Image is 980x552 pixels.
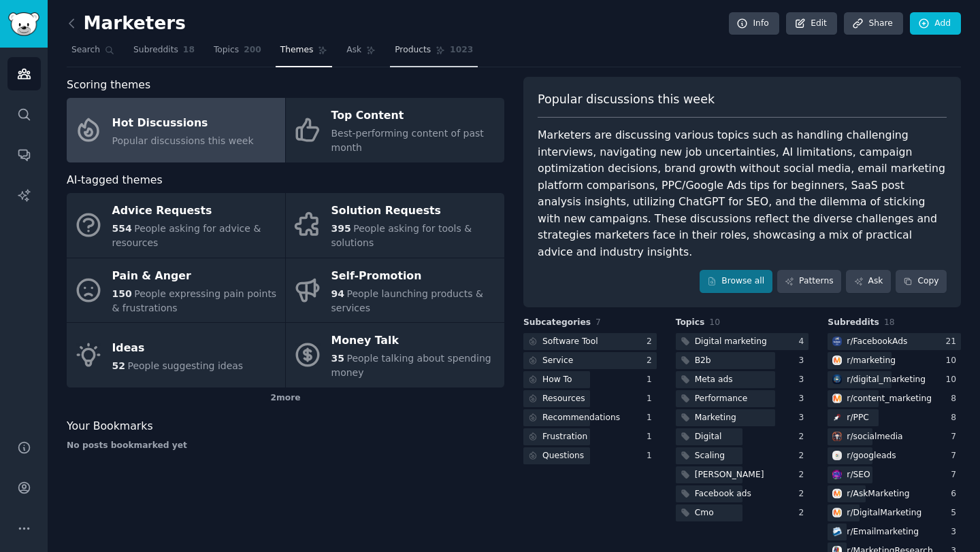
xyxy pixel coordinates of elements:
[523,409,657,426] a: Recommendations1
[786,12,837,35] a: Edit
[832,451,842,460] img: googleads
[331,201,497,222] div: Solution Requests
[67,39,119,67] a: Search
[676,485,809,502] a: Facebook ads2
[832,337,842,346] img: FacebookAds
[847,374,926,386] div: r/ digital_marketing
[828,523,961,540] a: Emailmarketingr/Emailmarketing3
[695,412,736,424] div: Marketing
[832,432,842,441] img: socialmedia
[847,393,932,405] div: r/ content_marketing
[951,450,961,462] div: 7
[67,193,285,258] a: Advice Requests554People asking for advice & resources
[286,323,504,387] a: Money Talk35People talking about spending money
[695,374,733,386] div: Meta ads
[67,418,153,435] span: Your Bookmarks
[828,428,961,445] a: socialmediar/socialmedia7
[647,393,657,405] div: 1
[450,44,473,56] span: 1023
[542,374,572,386] div: How To
[847,469,870,481] div: r/ SEO
[828,466,961,483] a: SEOr/SEO7
[832,508,842,517] img: DigitalMarketing
[951,507,961,519] div: 5
[832,470,842,479] img: SEO
[112,201,278,222] div: Advice Requests
[67,258,285,323] a: Pain & Anger150People expressing pain points & frustrations
[647,431,657,443] div: 1
[112,223,261,248] span: People asking for advice & resources
[112,337,244,359] div: Ideas
[847,488,909,500] div: r/ AskMarketing
[951,488,961,500] div: 6
[129,39,199,67] a: Subreddits18
[695,355,711,367] div: B2b
[832,489,842,498] img: AskMarketing
[832,413,842,422] img: PPC
[331,105,497,127] div: Top Content
[676,390,809,407] a: Performance3
[832,527,842,536] img: Emailmarketing
[799,450,809,462] div: 2
[331,353,491,378] span: People talking about spending money
[700,270,772,293] a: Browse all
[847,526,919,538] div: r/ Emailmarketing
[331,265,497,287] div: Self-Promotion
[799,507,809,519] div: 2
[676,447,809,464] a: Scaling2
[945,355,961,367] div: 10
[799,412,809,424] div: 3
[112,288,277,313] span: People expressing pain points & frustrations
[799,488,809,500] div: 2
[832,375,842,384] img: digital_marketing
[828,504,961,521] a: DigitalMarketingr/DigitalMarketing5
[709,317,720,327] span: 10
[67,440,504,452] div: No posts bookmarked yet
[280,44,314,56] span: Themes
[647,450,657,462] div: 1
[828,447,961,464] a: googleadsr/googleads7
[542,412,620,424] div: Recommendations
[799,469,809,481] div: 2
[542,431,587,443] div: Frustration
[647,336,657,348] div: 2
[828,485,961,502] a: AskMarketingr/AskMarketing6
[951,469,961,481] div: 7
[799,393,809,405] div: 3
[538,127,947,260] div: Marketers are discussing various topics such as handling challenging interviews, navigating new j...
[523,428,657,445] a: Frustration1
[183,44,195,56] span: 18
[538,91,715,108] span: Popular discussions this week
[647,374,657,386] div: 1
[695,393,748,405] div: Performance
[112,265,278,287] div: Pain & Anger
[542,336,598,348] div: Software Tool
[71,44,100,56] span: Search
[832,356,842,365] img: marketing
[595,317,601,327] span: 7
[799,336,809,348] div: 4
[828,371,961,388] a: digital_marketingr/digital_marketing10
[799,374,809,386] div: 3
[286,193,504,258] a: Solution Requests395People asking for tools & solutions
[8,12,39,36] img: GummySearch logo
[209,39,266,67] a: Topics200
[828,317,879,329] span: Subreddits
[112,288,132,299] span: 150
[647,355,657,367] div: 2
[847,450,896,462] div: r/ googleads
[112,112,254,134] div: Hot Discussions
[523,390,657,407] a: Resources1
[884,317,895,327] span: 18
[67,387,504,409] div: 2 more
[910,12,961,35] a: Add
[695,507,714,519] div: Cmo
[676,466,809,483] a: [PERSON_NAME]2
[390,39,478,67] a: Products1023
[695,469,764,481] div: [PERSON_NAME]
[331,288,344,299] span: 94
[286,258,504,323] a: Self-Promotion94People launching products & services
[828,409,961,426] a: PPCr/PPC8
[676,428,809,445] a: Digital2
[331,223,472,248] span: People asking for tools & solutions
